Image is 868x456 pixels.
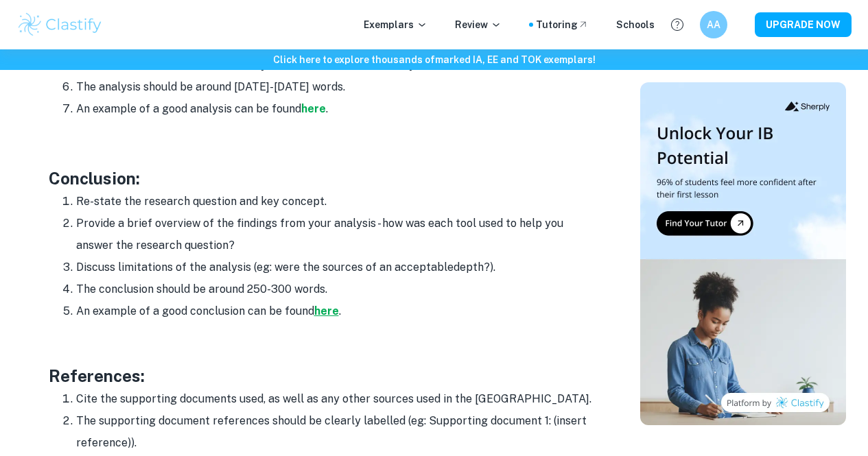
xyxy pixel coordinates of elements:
[536,17,589,32] a: Tutoring
[3,52,865,67] h6: Click here to explore thousands of marked IA, EE and TOK exemplars !
[616,17,655,32] a: Schools
[301,102,326,115] a: here
[666,13,689,36] button: Help and Feedback
[49,166,598,191] h3: Conclusion:
[364,17,427,32] p: Exemplars
[76,256,598,278] li: Discuss limitations of the analysis (eg: were the sources of an acceptable
[454,261,495,274] span: depth?).
[76,191,598,213] li: Re-state the research question and key concept.
[455,17,502,32] p: Review
[640,82,846,425] img: Thumbnail
[76,304,314,317] span: An example of a good conclusion can be found
[76,76,598,98] li: The analysis should be around [DATE]-[DATE] words.
[76,98,598,120] li: An example of a good analysis can be found .
[339,304,341,317] span: .
[314,304,339,317] a: here
[76,388,598,410] li: Cite the supporting documents used, as well as any other sources used in the [GEOGRAPHIC_DATA].
[16,11,104,38] img: Clastify logo
[76,213,598,256] li: Provide a brief overview of the findings from your analysis - how was each tool used to help you ...
[76,283,327,296] span: The conclusion should be around 250-300 words.
[755,12,852,37] button: UPGRADE NOW
[706,17,722,32] h6: AA
[49,363,598,388] h3: References:
[76,410,598,454] li: The supporting document references should be clearly labelled (eg: Supporting document 1: (insert...
[700,11,727,38] button: AA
